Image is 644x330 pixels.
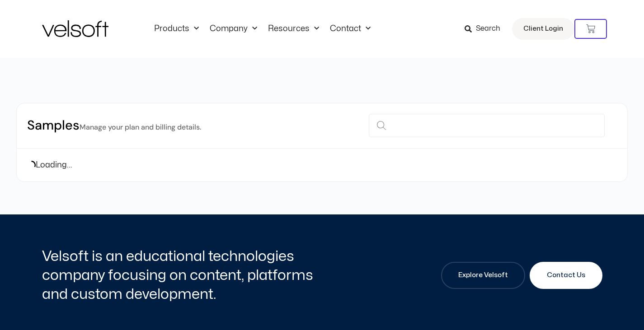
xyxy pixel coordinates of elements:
[441,262,525,289] a: Explore Velsoft
[80,122,201,132] small: Manage your plan and billing details.
[512,18,574,40] a: Client Login
[458,270,508,281] span: Explore Velsoft
[149,24,376,34] nav: Menu
[465,21,507,37] a: Search
[149,24,204,34] a: ProductsMenu Toggle
[36,159,72,171] span: Loading...
[42,247,320,303] h2: Velsoft is an educational technologies company focusing on content, platforms and custom developm...
[204,24,263,34] a: CompanyMenu Toggle
[523,23,563,35] span: Client Login
[547,270,585,281] span: Contact Us
[42,20,108,37] img: Velsoft Training Materials
[530,262,602,289] a: Contact Us
[27,117,201,135] h2: Samples
[476,23,500,35] span: Search
[263,24,324,34] a: ResourcesMenu Toggle
[324,24,376,34] a: ContactMenu Toggle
